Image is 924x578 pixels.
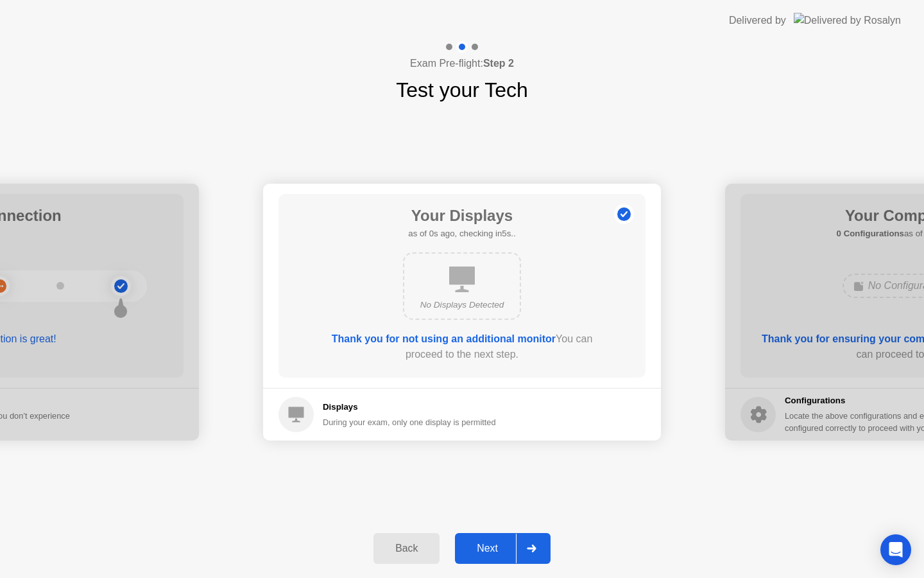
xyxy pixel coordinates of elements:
[323,401,496,414] h5: Displays
[415,299,509,311] div: No Displays Detected
[455,533,551,564] button: Next
[459,543,516,554] div: Next
[410,56,514,71] h4: Exam Pre-flight:
[729,13,786,28] div: Delivered by
[315,331,609,362] div: You can proceed to the next step.
[377,543,436,554] div: Back
[794,13,901,28] img: Delivered by Rosalyn
[408,204,515,227] h1: Your Displays
[323,416,496,428] div: During your exam, only one display is permitted
[373,533,440,564] button: Back
[396,74,528,105] h1: Test your Tech
[332,333,556,344] b: Thank you for not using an additional monitor
[408,227,515,240] h5: as of 0s ago, checking in5s..
[483,58,514,69] b: Step 2
[880,534,911,565] div: Open Intercom Messenger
